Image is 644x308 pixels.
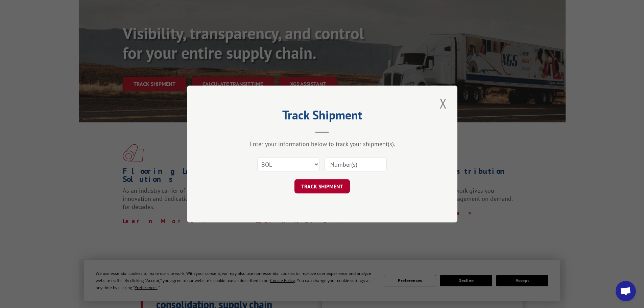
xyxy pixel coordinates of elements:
[221,110,424,123] h2: Track Shipment
[437,94,449,113] button: Close modal
[221,140,424,148] div: Enter your information below to track your shipment(s).
[294,179,350,193] button: TRACK SHIPMENT
[325,157,387,171] input: Number(s)
[616,281,636,301] a: Open chat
